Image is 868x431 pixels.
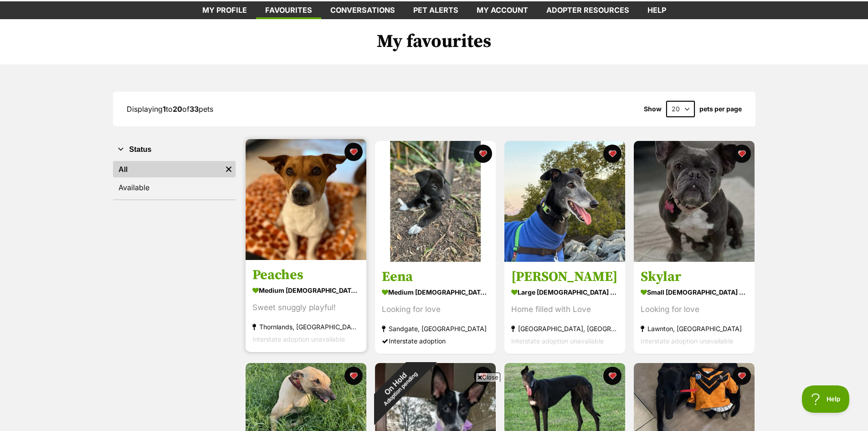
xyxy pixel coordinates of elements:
[382,269,489,286] h3: Eena
[246,139,366,260] img: Peaches
[511,338,604,345] span: Interstate adoption unavailable
[603,367,621,385] button: favourite
[638,1,675,19] a: Help
[375,141,496,262] img: Eena
[252,267,360,284] h3: Peaches
[246,260,366,353] a: Peaches medium [DEMOGRAPHIC_DATA] Dog Sweet snuggly playful! Thornlands, [GEOGRAPHIC_DATA] Inters...
[193,1,256,19] a: My profile
[256,1,321,19] a: Favourites
[321,1,404,19] a: conversations
[404,1,467,19] a: Pet alerts
[113,159,236,199] div: Status
[268,385,600,426] iframe: Advertisement
[344,367,363,385] button: favourite
[382,323,489,335] div: Sandgate, [GEOGRAPHIC_DATA]
[190,104,199,114] strong: 33
[504,262,625,354] a: [PERSON_NAME] large [DEMOGRAPHIC_DATA] Dog Home filled with Love [GEOGRAPHIC_DATA], [GEOGRAPHIC_D...
[603,145,621,163] button: favourite
[641,269,748,286] h3: Skylar
[382,286,489,299] div: medium [DEMOGRAPHIC_DATA] Dog
[511,304,618,316] div: Home filled with Love
[252,302,360,314] div: Sweet snuggly playful!
[699,105,742,113] label: pets per page
[634,262,755,354] a: Skylar small [DEMOGRAPHIC_DATA] Dog Looking for love Lawnton, [GEOGRAPHIC_DATA] Interstate adopti...
[733,145,751,163] button: favourite
[163,104,166,114] strong: 1
[474,145,492,163] button: favourite
[644,105,662,113] span: Show
[173,104,182,114] strong: 20
[113,179,236,196] a: Available
[511,269,618,286] h3: [PERSON_NAME]
[504,141,625,262] img: Maggie
[641,323,748,335] div: Lawnton, [GEOGRAPHIC_DATA]
[344,143,363,161] button: favourite
[634,141,755,262] img: Skylar
[252,336,345,343] span: Interstate adoption unavailable
[382,304,489,316] div: Looking for love
[113,144,236,156] button: Status
[252,284,360,297] div: medium [DEMOGRAPHIC_DATA] Dog
[641,338,733,345] span: Interstate adoption unavailable
[641,304,748,316] div: Looking for love
[511,323,618,335] div: [GEOGRAPHIC_DATA], [GEOGRAPHIC_DATA]
[222,161,236,177] a: Remove filter
[127,104,213,114] span: Displaying to of pets
[474,367,492,385] button: favourite
[511,286,618,299] div: large [DEMOGRAPHIC_DATA] Dog
[537,1,638,19] a: Adopter resources
[733,367,751,385] button: favourite
[252,321,360,333] div: Thornlands, [GEOGRAPHIC_DATA]
[802,385,850,413] iframe: Help Scout Beacon - Open
[467,1,537,19] a: My account
[113,161,222,177] a: All
[476,373,500,382] span: Close
[641,286,748,299] div: small [DEMOGRAPHIC_DATA] Dog
[382,335,489,348] div: Interstate adoption
[375,262,496,354] a: Eena medium [DEMOGRAPHIC_DATA] Dog Looking for love Sandgate, [GEOGRAPHIC_DATA] Interstate adopti...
